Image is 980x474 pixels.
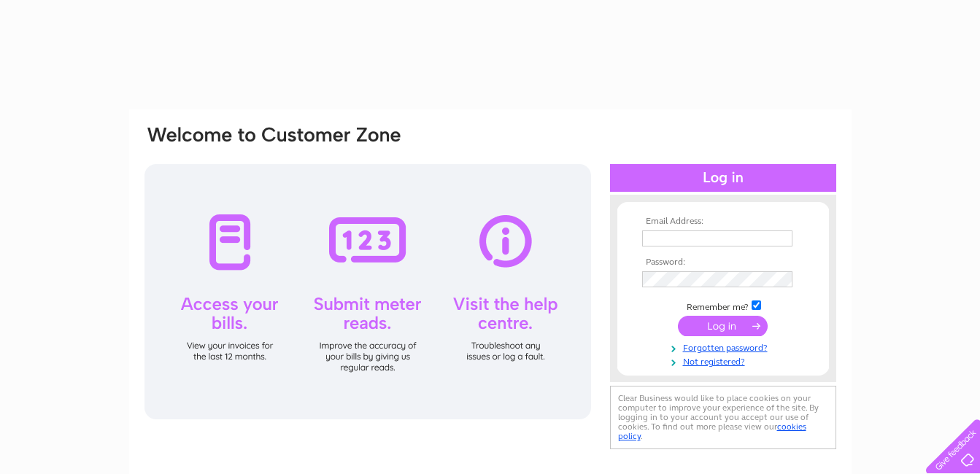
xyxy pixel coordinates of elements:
[678,316,768,336] input: Submit
[638,257,808,268] th: Password:
[618,421,806,441] a: cookies policy
[610,386,836,449] div: Clear Business would like to place cookies on your computer to improve your experience of the sit...
[642,354,808,368] a: Not registered?
[638,298,808,313] td: Remember me?
[642,340,808,354] a: Forgotten password?
[638,217,808,227] th: Email Address:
